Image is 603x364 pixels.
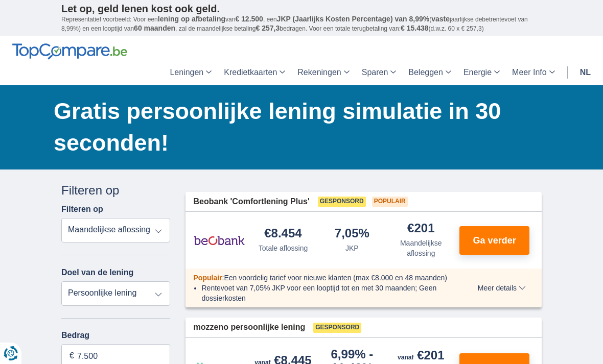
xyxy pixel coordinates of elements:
[401,24,429,32] span: € 15.438
[313,323,361,333] span: Gesponsord
[134,24,175,32] span: 60 maanden
[457,60,506,85] a: Energie
[235,15,263,23] span: € 12.500
[574,60,597,85] a: nl
[470,284,534,292] button: Meer details
[459,226,529,255] button: Ga verder
[398,349,444,363] div: €201
[54,95,542,159] h1: Gratis persoonlijke lening simulatie in 30 seconden!
[256,24,280,32] span: € 257,3
[390,238,451,258] div: Maandelijkse aflossing
[473,236,516,245] span: Ga verder
[61,205,103,214] label: Filteren op
[185,273,464,283] div: :
[69,350,74,362] span: €
[61,268,133,277] label: Doel van de lening
[291,60,355,85] a: Rekeningen
[318,197,366,207] span: Gesponsord
[478,284,526,292] span: Meer details
[402,60,457,85] a: Beleggen
[277,15,430,23] span: JKP (Jaarlijks Kosten Percentage) van 8,99%
[506,60,561,85] a: Meer Info
[12,43,127,60] img: TopCompare
[431,15,450,23] span: vaste
[194,274,222,282] span: Populair
[345,243,359,253] div: JKP
[158,15,225,23] span: lening op afbetaling
[164,60,218,85] a: Leningen
[356,60,403,85] a: Sparen
[218,60,291,85] a: Kredietkaarten
[61,182,170,199] div: Filteren op
[335,227,369,241] div: 7,05%
[264,227,301,241] div: €8.454
[407,222,434,236] div: €201
[202,283,456,303] li: Rentevoet van 7,05% JKP voor een looptijd tot en met 30 maanden; Geen dossierkosten
[61,331,170,340] label: Bedrag
[61,3,542,15] p: Let op, geld lenen kost ook geld.
[61,15,542,33] p: Representatief voorbeeld: Voor een van , een ( jaarlijkse debetrentevoet van 8,99%) en een loopti...
[194,322,306,333] span: mozzeno persoonlijke lening
[224,274,447,282] span: Een voordelig tarief voor nieuwe klanten (max €8.000 en 48 maanden)
[194,196,310,208] span: Beobank 'Comfortlening Plus'
[194,228,245,253] img: product.pl.alt Beobank
[372,197,408,207] span: Populair
[259,243,308,253] div: Totale aflossing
